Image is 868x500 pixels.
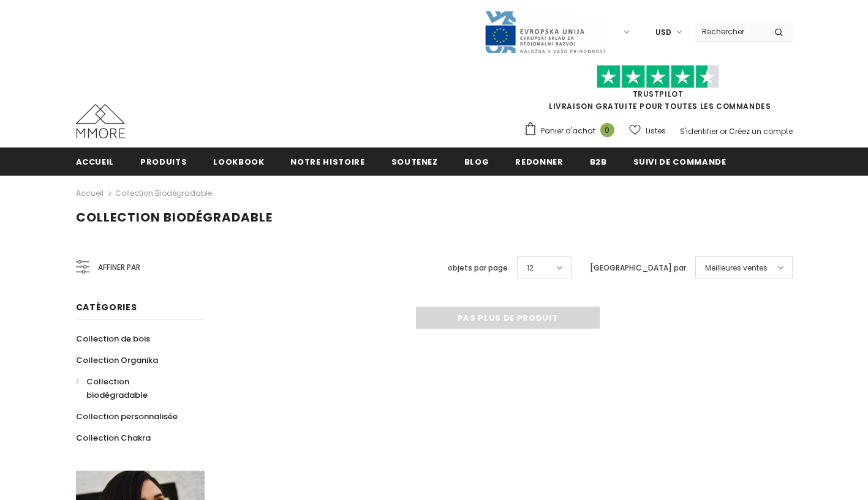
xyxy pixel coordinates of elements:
span: Notre histoire [290,156,364,168]
span: B2B [590,156,607,168]
a: Panier d'achat 0 [524,122,621,140]
a: Accueil [76,147,115,175]
span: USD [655,26,671,39]
span: LIVRAISON GRATUITE POUR TOUTES LES COMMANDES [524,70,793,111]
span: Catégories [76,301,137,313]
span: 0 [600,123,614,137]
span: Produits [140,156,187,168]
label: objets par page [448,262,508,274]
a: Créez un compte [729,126,793,136]
a: Produits [140,147,187,175]
span: Collection de bois [76,333,150,345]
label: [GEOGRAPHIC_DATA] par [590,262,686,274]
a: Suivi de commande [633,147,726,175]
span: Suivi de commande [633,156,726,168]
span: Collection biodégradable [86,376,148,401]
a: Listes [629,120,666,141]
span: Panier d'achat [541,125,595,137]
span: Blog [464,156,489,168]
a: S'identifier [680,126,718,136]
a: Blog [464,147,489,175]
span: Collection biodégradable [76,209,273,226]
span: Lookbook [213,156,264,168]
a: Javni Razpis [484,26,606,37]
a: Collection Chakra [76,427,151,449]
a: Collection biodégradable [115,188,212,198]
img: Cas MMORE [76,104,125,138]
a: soutenez [391,147,438,175]
img: Faites confiance aux étoiles pilotes [597,65,719,89]
a: Collection Organika [76,349,158,371]
a: B2B [590,147,607,175]
a: Accueil [76,186,104,201]
input: Search Site [695,23,765,40]
span: or [720,126,727,136]
a: Collection de bois [76,328,150,349]
span: soutenez [391,156,438,168]
a: TrustPilot [633,89,684,99]
span: Redonner [515,156,563,168]
span: Listes [646,125,666,137]
span: Collection Organika [76,354,158,366]
a: Notre histoire [290,147,364,175]
span: 12 [527,262,534,274]
span: Affiner par [98,261,140,274]
a: Redonner [515,147,563,175]
span: Accueil [76,156,115,168]
span: Collection Chakra [76,432,151,444]
a: Collection biodégradable [76,371,191,406]
span: Meilleures ventes [705,262,768,274]
a: Lookbook [213,147,264,175]
img: Javni Razpis [484,10,606,54]
a: Collection personnalisée [76,406,178,427]
span: Collection personnalisée [76,411,178,422]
